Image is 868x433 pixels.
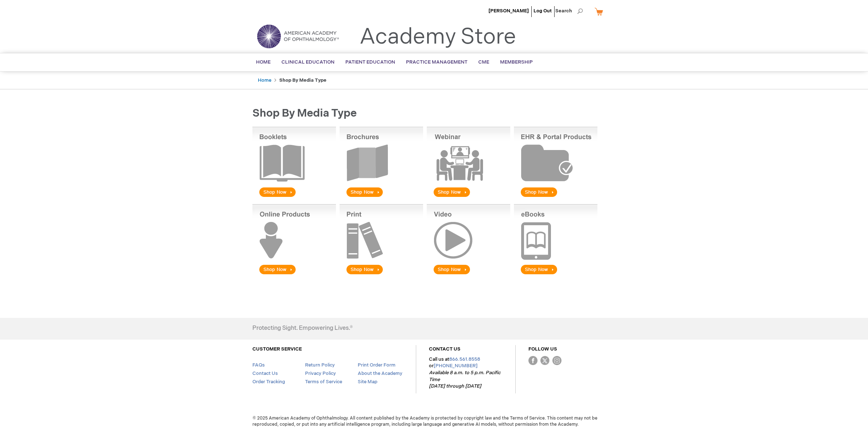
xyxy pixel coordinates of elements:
a: CONTACT US [429,346,461,352]
a: 866.561.8558 [449,356,480,362]
a: Webinar [427,194,510,200]
img: eBook [514,204,597,276]
a: Print Order Form [358,362,396,368]
img: Webinar [427,127,510,198]
span: Clinical Education [281,59,334,65]
a: CUSTOMER SERVICE [252,346,302,352]
span: Membership [500,59,533,65]
a: FAQs [252,362,265,368]
img: Print [340,204,423,276]
img: Facebook [528,356,538,365]
a: Brochures [340,194,423,200]
span: Search [555,4,583,18]
img: Brochures [340,127,423,198]
a: eBook [514,271,597,277]
a: FOLLOW US [528,346,557,352]
a: Booklets [252,194,336,200]
a: Privacy Policy [305,371,336,376]
span: Home [256,59,271,65]
span: Patient Education [345,59,395,65]
a: Log Out [534,8,552,14]
a: About the Academy [358,371,402,376]
a: Academy Store [360,24,516,50]
img: Twitter [540,356,549,365]
p: Call us at or [429,356,503,390]
img: instagram [552,356,561,365]
a: [PHONE_NUMBER] [434,363,478,369]
a: Contact Us [252,371,278,376]
span: Shop by Media Type [252,107,357,120]
span: Practice Management [406,59,467,65]
span: CME [478,59,489,65]
a: Home [258,77,271,83]
strong: Shop by Media Type [279,77,326,83]
a: Print [340,271,423,277]
a: EHR & Portal Products [514,194,597,200]
img: Video [427,204,510,276]
img: EHR & Portal Products [514,127,597,198]
a: Return Policy [305,362,335,368]
a: Video [427,271,510,277]
h4: Protecting Sight. Empowering Lives.® [252,325,353,332]
em: Available 8 a.m. to 5 p.m. Pacific Time [DATE] through [DATE] [429,370,500,389]
a: Order Tracking [252,379,285,385]
a: [PERSON_NAME] [488,8,529,14]
a: Online Products [252,271,336,277]
a: Site Map [358,379,377,385]
span: © 2025 American Academy of Ophthalmology. All content published by the Academy is protected by co... [247,415,621,428]
img: Booklets [252,127,336,198]
a: Terms of Service [305,379,342,385]
img: Online [252,204,336,276]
